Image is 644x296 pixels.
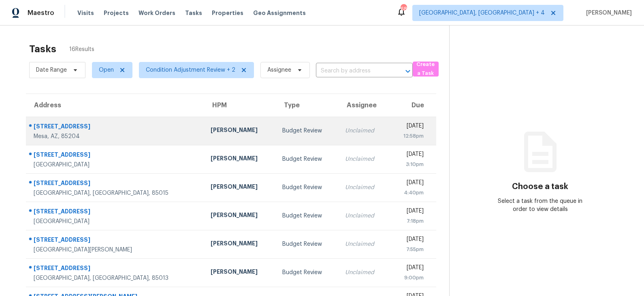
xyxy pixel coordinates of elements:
div: [STREET_ADDRESS] [34,122,198,132]
th: Due [389,94,436,117]
div: 4:40pm [396,189,424,197]
div: [GEOGRAPHIC_DATA], [GEOGRAPHIC_DATA], 85013 [34,274,198,282]
div: Mesa, AZ, 85204 [34,132,198,141]
div: [PERSON_NAME] [211,268,269,278]
div: [STREET_ADDRESS] [34,179,198,189]
div: Unclaimed [345,183,382,192]
div: [DATE] [396,150,424,160]
span: Projects [104,9,129,17]
div: Budget Review [282,212,332,220]
div: [PERSON_NAME] [211,154,269,164]
th: Address [26,94,204,117]
div: 7:55pm [396,245,424,253]
th: HPM [204,94,276,117]
div: [PERSON_NAME] [211,126,269,136]
span: Create a Task [417,60,435,79]
div: [STREET_ADDRESS] [34,236,198,246]
span: Tasks [185,10,202,16]
span: Geo Assignments [253,9,306,17]
div: 12:58pm [396,132,424,140]
div: [PERSON_NAME] [211,239,269,249]
div: Budget Review [282,268,332,277]
div: 7:18pm [396,217,424,225]
span: 16 Results [69,45,94,53]
span: Properties [212,9,243,17]
div: [DATE] [396,207,424,217]
button: Open [402,66,414,77]
div: [STREET_ADDRESS] [34,151,198,161]
div: Budget Review [282,127,332,135]
div: 3:10pm [396,160,424,168]
th: Assignee [339,94,389,117]
span: Open [99,66,114,74]
div: [STREET_ADDRESS] [34,264,198,274]
span: Date Range [36,66,67,74]
h3: Choose a task [512,183,568,191]
h2: Tasks [29,45,56,53]
div: [GEOGRAPHIC_DATA] [34,217,198,226]
div: Select a task from the queue in order to view details [495,197,586,213]
span: Assignee [267,66,291,74]
div: [PERSON_NAME] [211,211,269,221]
div: [STREET_ADDRESS] [34,207,198,217]
div: Unclaimed [345,240,382,248]
div: [GEOGRAPHIC_DATA], [GEOGRAPHIC_DATA], 85015 [34,189,198,197]
div: [GEOGRAPHIC_DATA] [34,161,198,169]
div: Budget Review [282,183,332,192]
div: Unclaimed [345,155,382,163]
span: Visits [77,9,94,17]
button: Create a Task [413,62,439,77]
input: Search by address [316,65,390,77]
div: Budget Review [282,240,332,248]
th: Type [276,94,339,117]
div: [PERSON_NAME] [211,183,269,193]
span: [GEOGRAPHIC_DATA], [GEOGRAPHIC_DATA] + 4 [419,9,545,17]
div: [GEOGRAPHIC_DATA][PERSON_NAME] [34,246,198,254]
div: Budget Review [282,155,332,163]
span: Condition Adjustment Review + 2 [146,66,235,74]
span: Work Orders [139,9,175,17]
div: Unclaimed [345,268,382,277]
div: [DATE] [396,235,424,245]
div: [DATE] [396,179,424,189]
div: 68 [401,5,406,13]
div: [DATE] [396,122,424,132]
div: [DATE] [396,264,424,274]
div: 9:00pm [396,274,424,282]
span: Maestro [28,9,54,17]
div: Unclaimed [345,212,382,220]
div: Unclaimed [345,127,382,135]
span: [PERSON_NAME] [583,9,632,17]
